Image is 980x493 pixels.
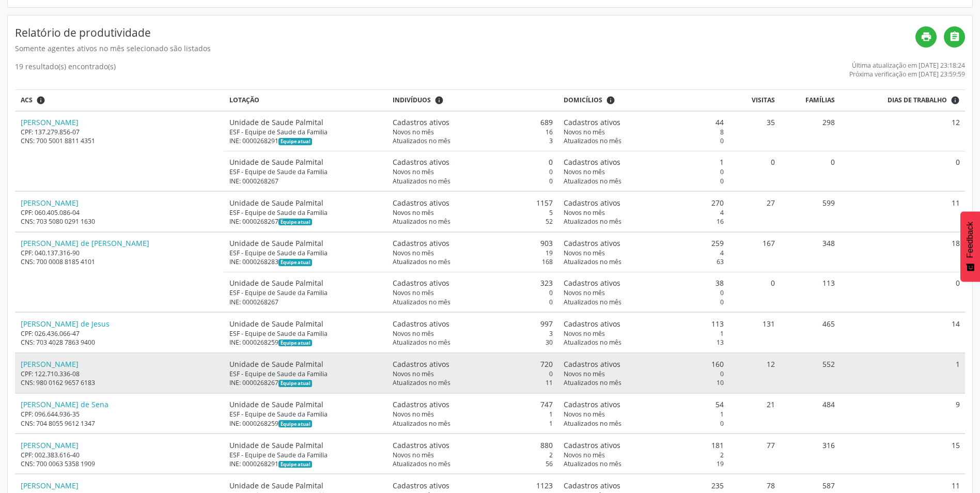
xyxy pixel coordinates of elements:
div: 19 [564,459,724,468]
span: Atualizados no mês [564,378,621,387]
div: 54 [564,399,724,410]
span: Novos no mês [564,167,605,176]
a: [PERSON_NAME] [21,440,79,450]
div: CPF: 096.644.936-35 [21,410,219,419]
div: 0 [564,298,724,306]
div: 19 [393,249,553,257]
span: Esta é a equipe atual deste Agente [278,138,312,145]
span: Indivíduos [393,96,431,105]
div: CNS: 980 0162 9657 6183 [21,378,219,387]
div: 168 [393,257,553,266]
span: Cadastros ativos [564,238,620,249]
div: 10 [564,378,724,387]
td: 11 [841,191,965,232]
div: Unidade de Saude Palmital [229,157,382,167]
div: 1 [564,157,724,167]
td: 552 [780,353,841,393]
span: Novos no mês [564,410,605,419]
td: 12 [841,111,965,151]
div: 56 [393,459,553,468]
div: 880 [393,440,553,451]
div: INE: 0000268267 [229,177,382,186]
td: 348 [780,232,841,272]
div: 903 [393,238,553,249]
span: Cadastros ativos [393,359,449,369]
i: Dias em que o(a) ACS fez pelo menos uma visita, ou ficha de cadastro individual ou cadastro domic... [951,96,960,105]
div: CNS: 704 8055 9612 1347 [21,419,219,428]
div: 0 [393,157,553,167]
div: Unidade de Saude Palmital [229,480,382,491]
div: 259 [564,238,724,249]
div: 38 [564,278,724,288]
div: 181 [564,440,724,451]
div: Unidade de Saude Palmital [229,238,382,249]
span: Novos no mês [393,208,434,217]
span: Atualizados no mês [393,217,450,226]
div: Próxima verificação em [DATE] 23:59:59 [849,70,965,79]
div: 0 [393,298,553,306]
span: Novos no mês [393,410,434,419]
td: 1 [841,353,965,393]
div: 30 [393,338,553,347]
span: Domicílios [564,96,602,105]
span: Esta é a equipe atual deste Agente [278,219,312,226]
i: ACSs que estiveram vinculados a uma UBS neste período, mesmo sem produtividade. [36,96,45,105]
div: 1123 [393,480,553,491]
div: 0 [393,167,553,176]
div: INE: 0000268259 [229,338,382,347]
span: Cadastros ativos [564,399,620,410]
span: Novos no mês [393,369,434,378]
td: 27 [729,191,780,232]
span: Atualizados no mês [564,136,621,145]
span: Cadastros ativos [393,278,449,288]
div: 1 [564,329,724,338]
div: Unidade de Saude Palmital [229,278,382,288]
div: CPF: 060.405.086-04 [21,208,219,217]
div: 323 [393,278,553,288]
span: Atualizados no mês [564,177,621,186]
span: Cadastros ativos [393,197,449,208]
div: INE: 0000268291 [229,459,382,468]
div: CNS: 703 4028 7863 9400 [21,338,219,347]
div: Unidade de Saude Palmital [229,318,382,329]
span: Atualizados no mês [393,459,450,468]
span: Feedback [966,222,975,258]
span: Cadastros ativos [393,480,449,491]
span: Cadastros ativos [564,318,620,329]
div: 2 [564,451,724,459]
div: ESF - Equipe de Saude da Familia [229,167,382,176]
div: CPF: 137.279.856-07 [21,128,219,136]
button: Feedback - Mostrar pesquisa [960,211,980,282]
div: 113 [564,318,724,329]
span: Esta é a equipe atual deste Agente [278,380,312,387]
span: Atualizados no mês [564,459,621,468]
span: Atualizados no mês [393,338,450,347]
div: Unidade de Saude Palmital [229,359,382,369]
div: INE: 0000268267 [229,378,382,387]
td: 167 [729,232,780,272]
div: 0 [393,369,553,378]
span: Novos no mês [564,329,605,338]
span: Atualizados no mês [393,298,450,306]
div: CNS: 700 0008 8185 4101 [21,257,219,266]
td: 0 [780,151,841,191]
div: Unidade de Saude Palmital [229,197,382,208]
td: 298 [780,111,841,151]
span: Cadastros ativos [393,117,449,128]
span: Atualizados no mês [564,257,621,266]
a: [PERSON_NAME] [21,359,79,369]
span: Cadastros ativos [393,318,449,329]
div: 1 [393,410,553,419]
span: Atualizados no mês [393,136,450,145]
div: ESF - Equipe de Saude da Familia [229,208,382,217]
span: Novos no mês [393,288,434,297]
div: 1 [564,410,724,419]
td: 131 [729,312,780,352]
span: Cadastros ativos [564,278,620,288]
span: Novos no mês [393,329,434,338]
div: 0 [393,177,553,186]
div: 11 [393,378,553,387]
i:  [949,31,960,42]
div: 4 [564,208,724,217]
div: ESF - Equipe de Saude da Familia [229,410,382,419]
